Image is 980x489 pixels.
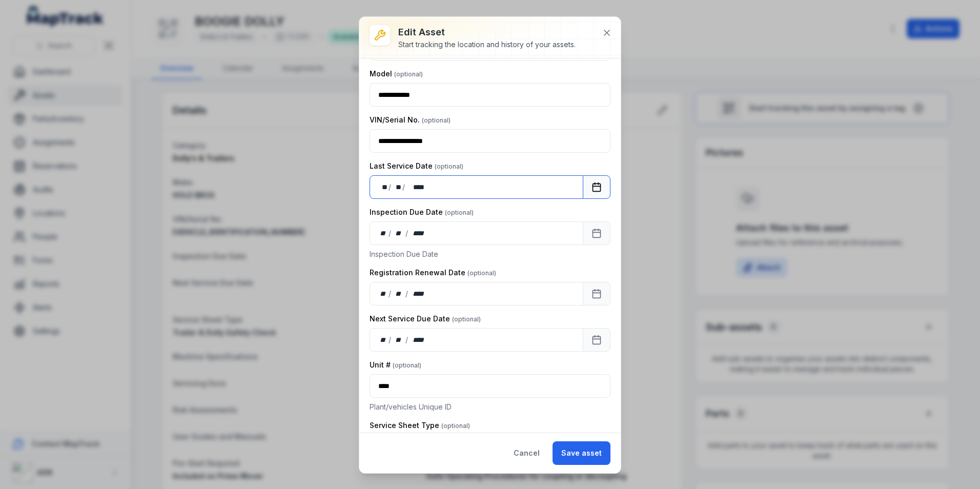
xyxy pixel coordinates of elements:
[392,182,402,192] div: month,
[370,161,463,171] label: Last Service Date
[398,39,576,50] div: Start tracking the location and history of your assets.
[392,228,406,238] div: month,
[370,268,496,278] label: Registration Renewal Date
[392,335,406,345] div: month,
[389,182,392,192] div: /
[583,328,610,352] button: Calendar
[402,182,406,192] div: /
[370,249,610,259] p: Inspection Due Date
[389,228,392,238] div: /
[583,282,610,305] button: Calendar
[583,175,610,199] button: Calendar
[406,182,425,192] div: year,
[392,289,406,299] div: month,
[370,314,481,324] label: Next Service Due Date
[409,228,428,238] div: year,
[370,69,423,79] label: Model
[370,420,470,431] label: Service Sheet Type
[583,221,610,245] button: Calendar
[378,289,389,299] div: day,
[378,182,389,192] div: day,
[378,228,389,238] div: day,
[553,441,610,465] button: Save asset
[389,335,392,345] div: /
[405,228,409,238] div: /
[389,289,392,299] div: /
[370,402,610,412] p: Plant/vehicles Unique ID
[378,335,389,345] div: day,
[370,115,451,125] label: VIN/Serial No.
[409,335,428,345] div: year,
[370,360,421,370] label: Unit #
[370,207,474,217] label: Inspection Due Date
[409,289,428,299] div: year,
[405,335,409,345] div: /
[405,289,409,299] div: /
[398,25,576,39] h3: Edit asset
[505,441,548,465] button: Cancel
